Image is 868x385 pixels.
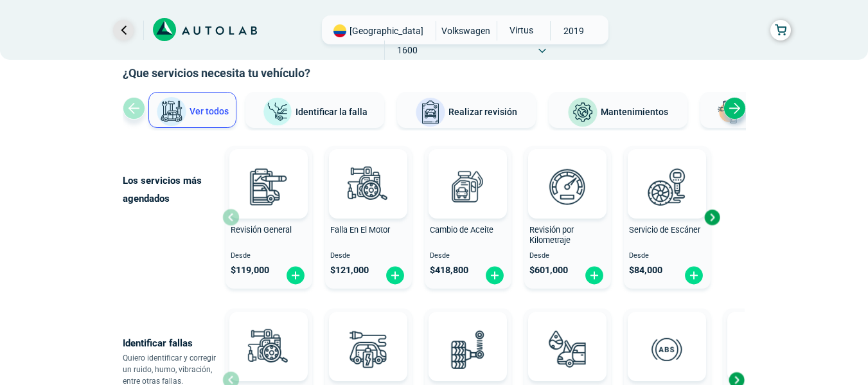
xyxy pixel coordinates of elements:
span: Revisión General [231,225,292,235]
button: Cambio de Aceite Desde $418,800 [425,146,511,289]
img: diagnostic_gota-de-sangre-v3.svg [539,321,596,377]
img: AD0BCuuxAAAAAElFTkSuQmCC [349,314,387,353]
img: fi_plus-circle2.svg [684,265,704,285]
span: Desde [529,252,606,260]
span: $ 119,000 [231,265,269,276]
img: revision_por_kilometraje-v3.svg [539,158,596,215]
img: diagnostic_engine-v3.svg [340,158,396,215]
img: diagnostic_diagnostic_abs-v3.svg [639,321,695,377]
img: Identificar la falla [262,97,293,127]
span: Realizar revisión [448,107,517,117]
span: Identificar la falla [296,106,368,116]
span: Servicio de Escáner [629,225,700,235]
span: VIRTUS [497,21,543,39]
p: Identificar fallas [123,334,222,352]
span: [GEOGRAPHIC_DATA] [350,24,423,37]
span: 2019 [551,21,596,40]
button: Realizar revisión [397,92,536,128]
img: AD0BCuuxAAAAAElFTkSuQmCC [249,152,288,190]
img: cambio_de_aceite-v3.svg [439,158,496,215]
img: diagnostic_bombilla-v3.svg [340,321,396,377]
button: Ver todos [148,92,236,128]
span: $ 418,800 [430,265,468,276]
img: diagnostic_engine-v3.svg [240,321,297,377]
span: Mantenimientos [601,107,668,117]
img: fi_plus-circle2.svg [285,265,306,285]
span: Desde [430,252,506,260]
img: fi_plus-circle2.svg [584,265,605,285]
img: Latonería y Pintura [714,97,745,128]
span: 1600 [385,40,430,60]
span: Desde [231,252,307,260]
div: Next slide [702,208,722,227]
span: Desde [629,252,705,260]
a: Ir al paso anterior [113,20,134,40]
img: AD0BCuuxAAAAAElFTkSuQmCC [648,314,686,353]
div: Next slide [723,97,746,120]
button: Revisión por Kilometraje Desde $601,000 [524,146,611,289]
button: Falla En El Motor Desde $121,000 [325,146,412,289]
span: Ver todos [190,106,229,116]
img: fi_plus-circle2.svg [484,265,505,285]
span: VOLKSWAGEN [441,21,490,40]
img: AD0BCuuxAAAAAElFTkSuQmCC [249,314,288,353]
img: AD0BCuuxAAAAAElFTkSuQmCC [448,152,487,190]
button: Mantenimientos [549,92,687,128]
h2: ¿Que servicios necesita tu vehículo? [123,65,746,82]
img: escaner-v3.svg [639,158,695,215]
button: Revisión General Desde $119,000 [226,146,312,289]
img: AD0BCuuxAAAAAElFTkSuQmCC [448,314,487,353]
span: $ 601,000 [529,265,568,276]
button: Identificar la falla [245,92,384,128]
img: AD0BCuuxAAAAAElFTkSuQmCC [548,152,587,190]
img: AD0BCuuxAAAAAElFTkSuQmCC [548,314,587,353]
img: revision_general-v3.svg [240,158,297,215]
img: Flag of COLOMBIA [333,24,346,37]
span: $ 84,000 [629,265,662,276]
img: diagnostic_suspension-v3.svg [439,321,496,377]
img: Mantenimientos [567,97,598,128]
img: Ver todos [156,96,187,127]
span: Falla En El Motor [330,225,390,235]
span: $ 121,000 [330,265,369,276]
button: Servicio de Escáner Desde $84,000 [624,146,711,289]
span: Cambio de Aceite [430,225,493,235]
span: Revisión por Kilometraje [529,225,574,246]
img: AD0BCuuxAAAAAElFTkSuQmCC [648,152,686,190]
img: Realizar revisión [415,97,446,128]
span: Desde [330,252,407,260]
img: fi_plus-circle2.svg [385,265,405,285]
img: diagnostic_caja-de-cambios-v3.svg [738,321,795,377]
p: Los servicios más agendados [123,172,222,208]
img: AD0BCuuxAAAAAElFTkSuQmCC [349,152,387,190]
